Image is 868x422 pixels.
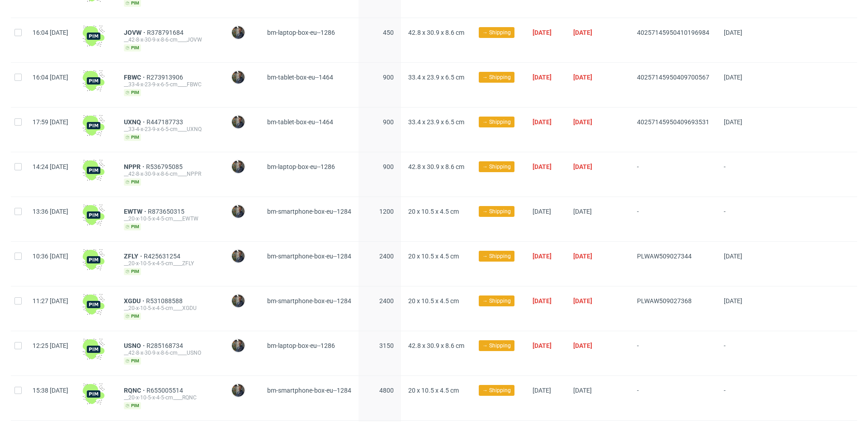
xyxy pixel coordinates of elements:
[637,163,709,186] span: -
[33,74,68,81] span: 16:04 [DATE]
[124,163,146,170] span: NPPR
[124,29,147,36] span: JOVW
[232,71,245,84] img: Maciej Sobola
[379,208,394,215] span: 1200
[724,118,742,126] span: [DATE]
[383,118,394,126] span: 900
[573,29,592,36] span: [DATE]
[573,163,592,170] span: [DATE]
[124,118,146,126] a: UXNQ
[267,297,351,305] span: bm-smartphone-box-eu--1284
[408,297,459,305] span: 20 x 10.5 x 4.5 cm
[533,342,552,349] span: [DATE]
[533,253,552,260] span: [DATE]
[267,163,335,170] span: bm-laptop-box-eu--1286
[124,36,217,43] div: __42-8-x-30-9-x-8-6-cm____JOVW
[146,163,184,170] span: R536795085
[33,342,68,349] span: 12:25 [DATE]
[267,342,335,349] span: bm-laptop-box-eu--1286
[482,386,511,394] span: → Shipping
[33,253,68,260] span: 10:36 [DATE]
[482,163,511,171] span: → Shipping
[267,118,333,126] span: bm-tablet-box-eu--1464
[573,342,592,349] span: [DATE]
[232,116,245,128] img: Maciej Sobola
[146,118,185,126] span: R447187733
[637,297,692,305] span: PLWAW509027368
[482,342,511,350] span: → Shipping
[408,163,464,170] span: 42.8 x 30.9 x 8.6 cm
[124,208,148,215] a: EWTW
[573,253,592,260] span: [DATE]
[124,74,146,81] span: FBWC
[383,163,394,170] span: 900
[147,29,185,36] a: R378791684
[383,29,394,36] span: 450
[124,223,141,230] span: pim
[232,384,245,397] img: Maciej Sobola
[408,387,459,394] span: 20 x 10.5 x 4.5 cm
[267,29,335,36] span: bm-laptop-box-eu--1286
[267,253,351,260] span: bm-smartphone-box-eu--1284
[83,115,104,136] img: wHgJFi1I6lmhQAAAABJRU5ErkJggg==
[637,118,709,126] span: 40257145950409693531
[637,342,709,365] span: -
[533,29,552,36] span: [DATE]
[482,252,511,260] span: → Shipping
[124,387,146,394] span: RQNC
[124,268,141,275] span: pim
[146,387,185,394] a: R655005514
[124,342,146,349] span: USNO
[124,215,217,222] div: __20-x-10-5-x-4-5-cm____EWTW
[83,204,104,226] img: wHgJFi1I6lmhQAAAABJRU5ErkJggg==
[146,342,185,349] a: R285168734
[637,208,709,230] span: -
[83,159,104,181] img: wHgJFi1I6lmhQAAAABJRU5ErkJggg==
[124,357,141,365] span: pim
[148,208,186,215] a: R873650315
[408,342,464,349] span: 42.8 x 30.9 x 8.6 cm
[146,297,184,305] a: R531088588
[408,208,459,215] span: 20 x 10.5 x 4.5 cm
[724,297,742,305] span: [DATE]
[33,387,68,394] span: 15:38 [DATE]
[533,297,552,305] span: [DATE]
[482,297,511,305] span: → Shipping
[533,118,552,126] span: [DATE]
[482,28,511,37] span: → Shipping
[124,126,217,133] div: __33-4-x-23-9-x-6-5-cm____UXNQ
[724,342,754,365] span: -
[533,163,552,170] span: [DATE]
[482,73,511,81] span: → Shipping
[408,74,464,81] span: 33.4 x 23.9 x 6.5 cm
[573,74,592,81] span: [DATE]
[724,387,754,409] span: -
[267,387,351,394] span: bm-smartphone-box-eu--1284
[232,295,245,307] img: Maciej Sobola
[146,74,185,81] span: R273913906
[482,118,511,126] span: → Shipping
[724,208,754,230] span: -
[124,313,141,320] span: pim
[124,89,141,96] span: pim
[33,118,68,126] span: 17:59 [DATE]
[637,29,709,36] span: 40257145950410196984
[124,349,217,356] div: __42-8-x-30-9-x-8-6-cm____USNO
[124,253,144,260] a: ZFLY
[124,178,141,186] span: pim
[379,253,394,260] span: 2400
[33,29,68,36] span: 16:04 [DATE]
[533,74,552,81] span: [DATE]
[267,208,351,215] span: bm-smartphone-box-eu--1284
[408,118,464,126] span: 33.4 x 23.9 x 6.5 cm
[408,29,464,36] span: 42.8 x 30.9 x 8.6 cm
[124,305,217,312] div: __20-x-10-5-x-4-5-cm____XGDU
[144,253,182,260] a: R425631254
[124,297,146,305] a: XGDU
